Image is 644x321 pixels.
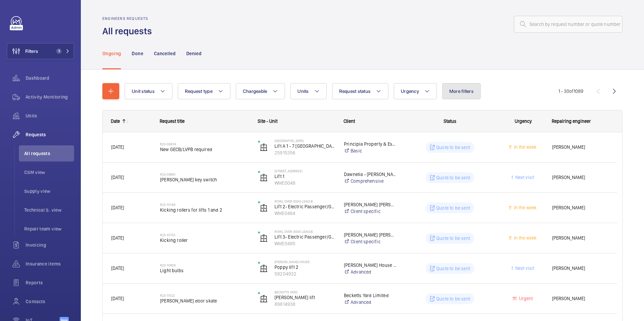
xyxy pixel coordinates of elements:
[111,118,120,124] div: Date
[160,118,185,124] span: Request title
[26,298,74,305] span: Contacts
[275,149,335,156] p: 25915356
[275,260,335,264] p: [PERSON_NAME] House
[344,262,396,269] p: [PERSON_NAME] House Wembley Limited
[552,234,609,242] span: [PERSON_NAME]
[290,83,326,99] button: Units
[258,118,278,124] span: Site - Unit
[339,88,371,94] span: Request status
[436,295,470,302] p: Quote to be sent
[178,83,230,99] button: Request type
[514,16,622,33] input: Search by request number or quote number
[275,271,335,277] p: 59204932
[436,235,470,242] p: Quote to be sent
[344,171,396,178] p: Dawnelia - [PERSON_NAME]
[26,242,74,248] span: Invoicing
[26,260,74,267] span: Insurance items
[436,174,470,181] p: Quote to be sent
[160,203,249,207] h2: R23-10148
[260,204,268,212] img: elevator.svg
[401,88,419,94] span: Urgency
[160,267,249,274] span: Light bulbs
[160,263,249,267] h2: R23-10608
[552,295,609,302] span: [PERSON_NAME]
[236,83,285,99] button: Chargeable
[297,88,309,94] span: Units
[344,147,396,154] a: Basic
[552,118,591,124] span: Repairing engineer
[275,199,335,203] p: Royal Over-Seas League
[160,297,249,304] span: [PERSON_NAME] door skate
[24,150,74,157] span: All requests
[111,205,124,210] span: [DATE]
[515,118,532,124] span: Urgency
[344,292,396,299] p: Becketts Yard Limited
[260,264,268,273] img: elevator.svg
[260,295,268,303] img: elevator.svg
[275,139,335,143] p: [GEOGRAPHIC_DATA]
[26,279,74,286] span: Reports
[111,175,124,180] span: [DATE]
[160,207,249,213] span: Kicking rollers for lifts 1 and 2
[514,265,534,271] span: Next visit
[160,176,249,183] span: [PERSON_NAME] key switch
[436,144,470,151] p: Quote to be sent
[26,94,74,100] span: Activity Monitoring
[552,204,609,212] span: [PERSON_NAME]
[344,269,396,275] a: Advanced
[24,225,74,232] span: Repair team view
[160,146,249,153] span: New GECB/LVPB required
[436,265,470,272] p: Quote to be sent
[444,118,456,124] span: Status
[514,175,534,180] span: Next visit
[111,144,124,150] span: [DATE]
[260,174,268,182] img: elevator.svg
[25,48,38,55] span: Filters
[275,180,335,186] p: WME0048
[132,88,155,94] span: Unit status
[275,234,335,240] p: Lift 3- Electric Passenger/Goods Lift
[160,233,249,237] h2: R23-10150
[344,208,396,215] a: Client specific
[569,88,574,94] span: of
[344,178,396,184] a: Comprehensive
[154,50,175,57] p: Cancelled
[275,203,335,210] p: Lift 2- Electric Passenger/Goods Lift
[160,142,249,146] h2: R23-08814
[436,205,470,211] p: Quote to be sent
[102,25,156,37] h1: All requests
[56,48,62,54] span: 1
[26,131,74,138] span: Requests
[275,143,335,149] p: Lift A 1 - 7 [GEOGRAPHIC_DATA]
[260,143,268,151] img: elevator.svg
[552,174,609,181] span: [PERSON_NAME]
[275,264,335,271] p: Poppy lift 2
[24,169,74,176] span: CSM view
[275,229,335,234] p: Royal Over-Seas League
[513,205,537,210] span: In the week
[344,118,355,124] span: Client
[552,264,609,272] span: [PERSON_NAME]
[26,75,74,81] span: Dashboard
[7,43,74,59] button: Filters1
[111,296,124,301] span: [DATE]
[275,301,335,308] p: 89814938
[260,234,268,242] img: elevator.svg
[24,207,74,213] span: Technical S. view
[275,210,335,217] p: WME0484
[125,83,172,99] button: Unit status
[344,201,396,208] p: [PERSON_NAME] [PERSON_NAME] + [PERSON_NAME] - [PERSON_NAME]
[275,173,335,180] p: Lift 1
[442,83,481,99] button: More filters
[111,235,124,241] span: [DATE]
[558,89,583,94] span: 1 - 30 1089
[332,83,389,99] button: Request status
[186,50,201,57] p: Denied
[111,265,124,271] span: [DATE]
[394,83,437,99] button: Urgency
[344,231,396,238] p: [PERSON_NAME] [PERSON_NAME] + [PERSON_NAME] - [PERSON_NAME]
[449,88,474,94] span: More filters
[275,240,335,247] p: WME0485
[26,112,74,119] span: Units
[132,50,143,57] p: Done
